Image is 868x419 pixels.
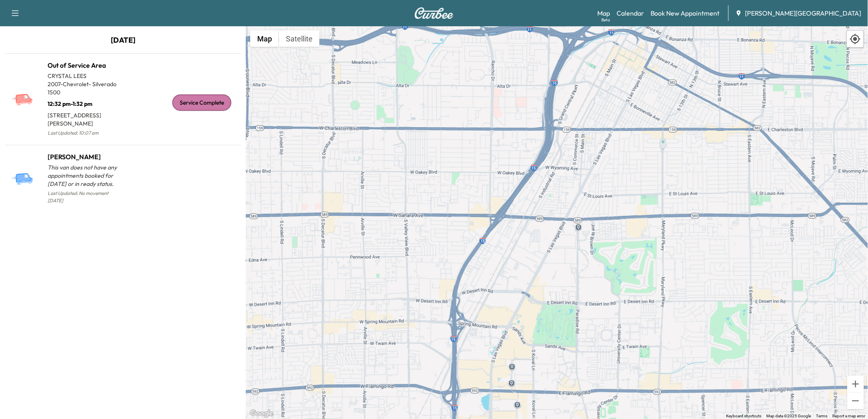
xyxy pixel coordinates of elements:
span: Map data ©2025 Google [767,414,811,418]
button: Zoom in [847,376,864,392]
a: Book New Appointment [651,8,720,18]
img: Google [248,408,275,419]
div: Service Complete [172,94,231,111]
div: Recenter map [847,30,864,48]
a: Report a map error [833,414,866,418]
span: [PERSON_NAME][GEOGRAPHIC_DATA] [745,8,861,18]
button: Keyboard shortcuts [726,413,762,419]
h1: [PERSON_NAME] [48,152,123,162]
p: CRYSTAL LEES [48,72,123,80]
button: Show satellite imagery [279,30,320,47]
a: Calendar [617,8,644,18]
p: [STREET_ADDRESS][PERSON_NAME] [48,108,123,128]
p: Last Updated: No movement [DATE] [48,188,123,206]
h1: Out of Service Area [48,60,123,70]
button: Show street map [250,30,279,47]
a: MapBeta [597,8,610,18]
p: Last Updated: 10:07 am [48,128,123,138]
button: Zoom out [847,393,864,409]
div: Beta [601,17,610,23]
a: Terms [816,414,828,418]
p: This van does not have any appointments booked for [DATE] or in ready status. [48,163,123,188]
img: Curbee Logo [414,7,454,19]
p: 12:32 pm - 1:32 pm [48,96,123,108]
p: 2007 - Chevrolet - Silverado 1500 [48,80,123,96]
a: Open this area in Google Maps (opens a new window) [248,408,275,419]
